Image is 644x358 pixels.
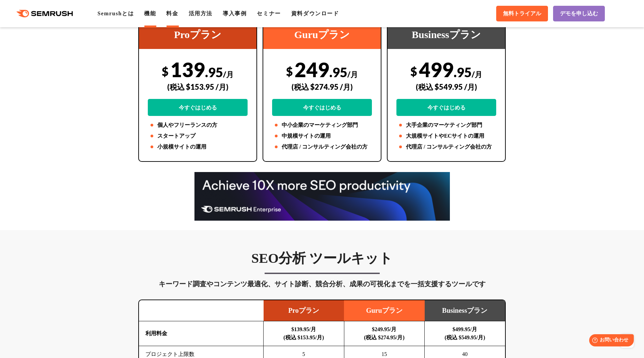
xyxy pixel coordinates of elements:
[148,132,248,140] li: スタートアップ
[583,331,637,351] iframe: Help widget launcher
[444,326,485,340] b: $499.95/月 (税込 $549.95/月)
[139,20,256,49] div: Proプラン
[396,75,496,99] div: (税込 $549.95 /月)
[553,6,605,21] a: デモを申し込む
[144,11,156,16] a: 機能
[97,11,134,16] a: Semrushとは
[396,121,496,129] li: 大手企業のマーケティング部門
[148,143,248,151] li: 小規模サイトの運用
[205,64,223,80] span: .95
[272,99,372,116] a: 今すぐはじめる
[388,20,505,49] div: Businessプラン
[496,6,548,21] a: 無料トライアル
[364,326,405,340] b: $249.95/月 (税込 $274.95/月)
[396,99,496,116] a: 今すぐはじめる
[166,11,178,16] a: 料金
[503,10,541,17] span: 無料トライアル
[291,11,339,16] a: 資料ダウンロード
[283,326,324,340] b: $139.95/月 (税込 $153.95/月)
[148,121,248,129] li: 個人やフリーランスの方
[329,64,347,80] span: .95
[560,10,598,17] span: デモを申し込む
[425,300,505,321] td: Businessプラン
[148,57,248,116] div: 139
[272,132,372,140] li: 中規模サイトの運用
[396,57,496,116] div: 499
[396,132,496,140] li: 大規模サイトやECサイトの運用
[472,70,482,79] span: /月
[272,143,372,151] li: 代理店 / コンサルティング会社の方
[138,278,506,289] div: キーワード調査やコンテンツ最適化、サイト診断、競合分析、成果の可視化までを一括支援するツールです
[272,121,372,129] li: 中小企業のマーケティング部門
[286,64,293,78] span: $
[189,11,213,16] a: 活用方法
[410,64,417,78] span: $
[272,75,372,99] div: (税込 $274.95 /月)
[272,57,372,116] div: 249
[257,11,281,16] a: セミナー
[454,64,472,80] span: .95
[162,64,169,78] span: $
[138,250,506,267] h3: SEO分析 ツールキット
[223,70,234,79] span: /月
[148,75,248,99] div: (税込 $153.95 /月)
[344,300,425,321] td: Guruプラン
[347,70,358,79] span: /月
[145,330,167,336] b: 利用料金
[148,99,248,116] a: 今すぐはじめる
[223,11,247,16] a: 導入事例
[396,143,496,151] li: 代理店 / コンサルティング会社の方
[263,20,381,49] div: Guruプラン
[264,300,344,321] td: Proプラン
